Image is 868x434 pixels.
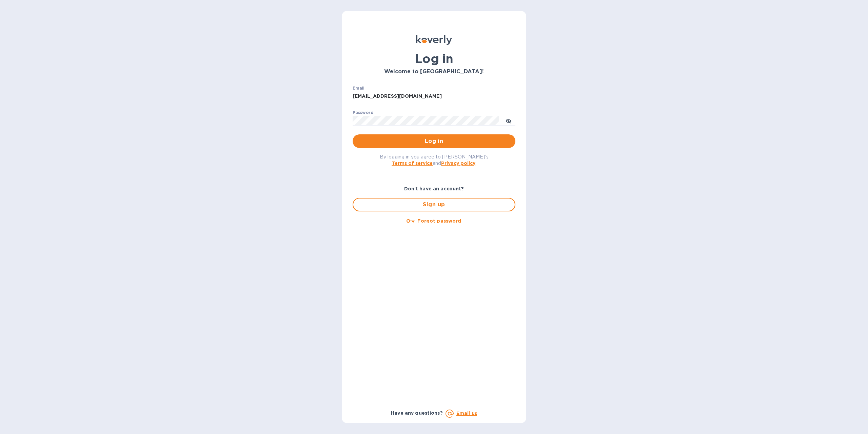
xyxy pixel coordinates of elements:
label: Password [353,111,373,115]
a: Email us [456,411,477,416]
img: Koverly [416,35,452,45]
b: Don't have an account? [404,186,464,191]
h1: Log in [353,52,515,66]
input: Enter email address [353,91,515,101]
span: Log in [358,137,510,145]
button: Log in [353,134,515,148]
span: By logging in you agree to [PERSON_NAME]'s and . [380,154,489,166]
a: Privacy policy [441,161,475,166]
button: toggle password visibility [502,114,515,127]
label: Email [353,86,364,90]
button: Sign up [353,198,515,211]
u: Forgot password [417,218,461,224]
span: Sign up [359,201,509,209]
h3: Welcome to [GEOGRAPHIC_DATA]! [353,69,515,75]
a: Terms of service [392,161,433,166]
b: Have any questions? [391,410,443,416]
